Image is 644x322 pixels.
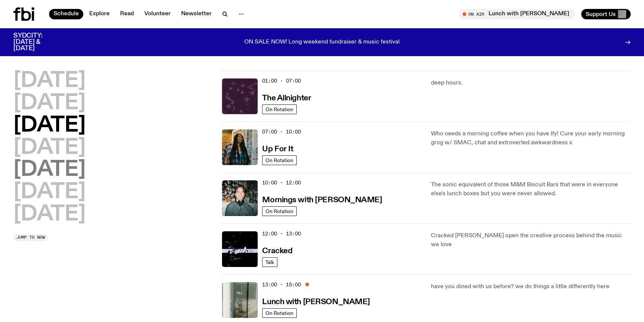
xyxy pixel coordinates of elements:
a: Schedule [49,9,83,19]
p: ON SALE NOW! Long weekend fundraiser & music festival [244,39,400,46]
a: Read [116,9,138,19]
span: On Rotation [265,106,293,112]
button: [DATE] [13,71,86,91]
span: Support Us [586,11,616,17]
p: Who needs a morning coffee when you have Ify! Cure your early morning grog w/ SMAC, chat and extr... [431,129,631,147]
p: The sonic equivalent of those M&M Biscuit Bars that were in everyone else's lunch boxes but you w... [431,180,631,198]
img: Radio presenter Ben Hansen sits in front of a wall of photos and an fbi radio sign. Film photo. B... [222,180,258,216]
button: [DATE] [13,93,86,114]
button: [DATE] [13,204,86,225]
a: Up For It [262,144,293,153]
p: have you dined with us before? we do things a little differently here [431,282,631,291]
a: Volunteer [140,9,175,19]
a: Talk [262,257,277,267]
span: 10:00 - 12:00 [262,179,301,186]
img: Logo for Podcast Cracked. Black background, with white writing, with glass smashing graphics [222,231,258,267]
h3: SYDCITY: [DATE] & [DATE] [13,33,61,52]
a: Lunch with [PERSON_NAME] [262,297,370,306]
a: Explore [85,9,114,19]
span: On Rotation [265,157,293,163]
h3: Lunch with [PERSON_NAME] [262,298,370,306]
span: On Rotation [265,310,293,316]
span: Talk [265,259,274,265]
span: 13:00 - 15:00 [262,281,301,288]
a: On Rotation [262,104,297,114]
a: The Allnighter [262,93,311,102]
a: Mornings with [PERSON_NAME] [262,195,382,204]
button: [DATE] [13,182,86,203]
button: Jump to now [13,234,48,241]
button: [DATE] [13,115,86,136]
span: Jump to now [16,235,45,239]
span: 12:00 - 13:00 [262,230,301,237]
span: 01:00 - 07:00 [262,77,301,84]
a: On Rotation [262,308,297,318]
button: On AirLunch with [PERSON_NAME] [459,9,575,19]
h3: Up For It [262,145,293,153]
span: On Rotation [265,208,293,214]
a: On Rotation [262,206,297,216]
h3: Cracked [262,247,292,255]
h3: The Allnighter [262,94,311,102]
p: Cracked [PERSON_NAME] open the creative process behind the music we love [431,231,631,249]
button: [DATE] [13,138,86,158]
a: Newsletter [177,9,216,19]
a: On Rotation [262,155,297,165]
p: deep hours. [431,78,631,87]
button: Support Us [581,9,631,19]
img: Ify - a Brown Skin girl with black braided twists, looking up to the side with her tongue stickin... [222,129,258,165]
h3: Mornings with [PERSON_NAME] [262,196,382,204]
a: Cracked [262,246,292,255]
span: 07:00 - 10:00 [262,128,301,135]
button: [DATE] [13,160,86,180]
